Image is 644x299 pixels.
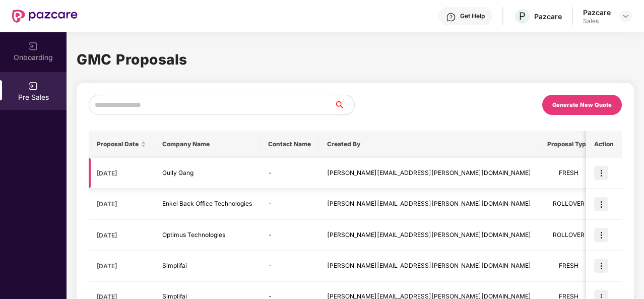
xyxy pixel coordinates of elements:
[319,189,539,219] td: [PERSON_NAME][EMAIL_ADDRESS][PERSON_NAME][DOMAIN_NAME]
[154,189,260,219] td: Enkel Back Office Technologies
[260,131,319,158] th: Contact Name
[594,166,608,180] img: icon
[319,158,539,189] td: [PERSON_NAME][EMAIL_ADDRESS][PERSON_NAME][DOMAIN_NAME]
[460,12,485,20] div: Get Help
[154,220,260,251] td: Optimus Technologies
[12,10,78,23] img: New Pazcare Logo
[97,169,146,177] div: [DATE]
[519,10,526,22] span: P
[594,197,608,211] img: icon
[334,95,355,115] button: search
[547,168,590,178] div: FRESH
[89,131,154,158] th: Proposal Date
[97,140,139,148] span: Proposal Date
[583,8,611,17] div: Pazcare
[534,12,562,21] div: Pazcare
[547,199,590,209] div: ROLLOVER
[28,41,38,51] img: svg+xml;base64,PHN2ZyB3aWR0aD0iMjAiIGhlaWdodD0iMjAiIHZpZXdCb3g9IjAgMCAyMCAyMCIgZmlsbD0ibm9uZSIgeG...
[268,200,272,207] span: -
[622,12,630,20] img: svg+xml;base64,PHN2ZyBpZD0iRHJvcGRvd24tMzJ4MzIiIHhtbG5zPSJodHRwOi8vd3d3LnczLm9yZy8yMDAwL3N2ZyIgd2...
[97,231,146,240] div: [DATE]
[268,262,272,269] span: -
[154,158,260,189] td: Gully Gang
[334,101,354,109] span: search
[446,12,456,22] img: svg+xml;base64,PHN2ZyBpZD0iSGVscC0zMngzMiIgeG1sbnM9Imh0dHA6Ly93d3cudzMub3JnLzIwMDAvc3ZnIiB3aWR0aD...
[28,81,38,91] img: svg+xml;base64,PHN2ZyB3aWR0aD0iMjAiIGhlaWdodD0iMjAiIHZpZXdCb3g9IjAgMCAyMCAyMCIgZmlsbD0ibm9uZSIgeG...
[552,101,612,108] div: Generate New Quote
[583,17,611,25] div: Sales
[154,251,260,281] td: Simplifai
[268,231,272,238] span: -
[97,262,146,270] div: [DATE]
[97,200,146,208] div: [DATE]
[77,48,634,71] h1: GMC Proposals
[154,131,260,158] th: Company Name
[547,261,590,271] div: FRESH
[319,220,539,251] td: [PERSON_NAME][EMAIL_ADDRESS][PERSON_NAME][DOMAIN_NAME]
[547,230,590,240] div: ROLLOVER
[539,131,598,158] th: Proposal Type
[594,259,608,273] img: icon
[594,228,608,242] img: icon
[319,131,539,158] th: Created By
[319,251,539,281] td: [PERSON_NAME][EMAIL_ADDRESS][PERSON_NAME][DOMAIN_NAME]
[268,169,272,176] span: -
[586,131,622,158] th: Action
